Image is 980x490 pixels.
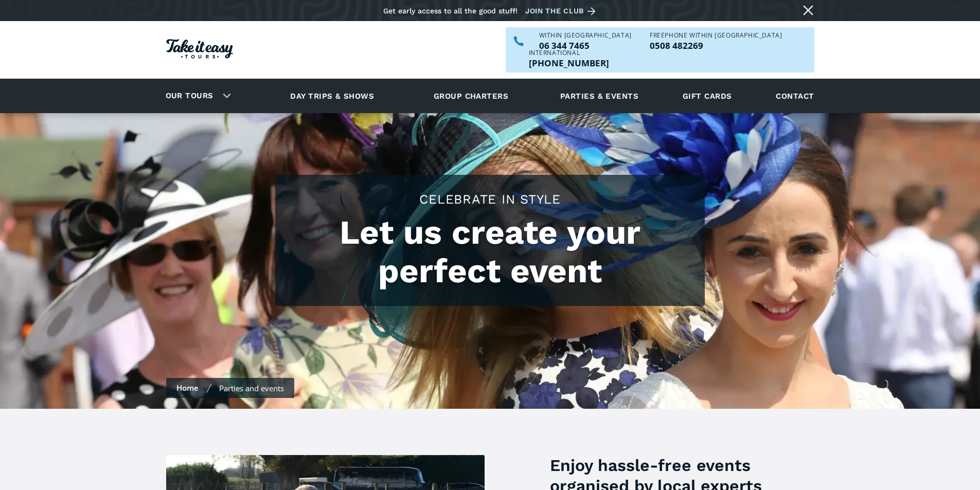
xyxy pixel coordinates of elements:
a: Call us within NZ on 063447465 [539,41,632,50]
a: Homepage [166,34,233,66]
div: WITHIN [GEOGRAPHIC_DATA] [539,32,632,39]
p: 06 344 7465 [539,41,632,50]
h2: CELEBRATE IN STYLE [286,190,694,208]
a: Home [176,383,199,393]
h1: Let us create your perfect event [286,213,694,291]
a: Contact [771,82,819,110]
a: Parties & events [555,82,644,110]
a: Our tours [158,84,221,108]
a: Close message [800,2,816,19]
div: Get early access to all the good stuff! [383,7,518,15]
div: Freephone WITHIN [GEOGRAPHIC_DATA] [650,32,782,39]
a: Call us freephone within NZ on 0508482269 [650,41,782,50]
p: [PHONE_NUMBER] [529,59,609,67]
a: Call us outside of NZ on +6463447465 [529,59,609,67]
nav: Breadcrumbs [166,378,294,398]
a: Gift cards [678,82,737,110]
a: Day trips & shows [277,82,387,110]
p: 0508 482269 [650,41,782,50]
div: Parties and events [219,383,284,393]
a: Join the club [525,5,599,17]
div: International [529,50,609,56]
img: Take it easy Tours logo [166,39,233,59]
div: Our tours [153,82,239,110]
a: Group charters [421,82,521,110]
